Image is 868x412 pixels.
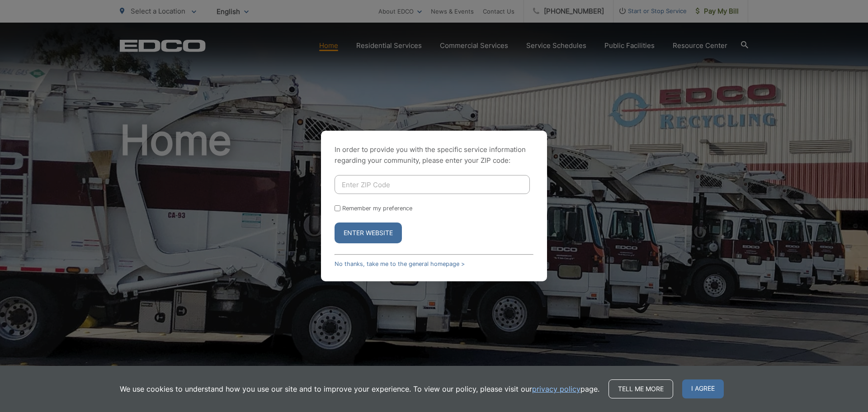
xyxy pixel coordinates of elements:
[682,379,724,398] span: I agree
[120,384,599,394] p: We use cookies to understand how you use our site and to improve your experience. To view our pol...
[532,384,580,394] a: privacy policy
[335,175,530,194] input: Enter ZIP Code
[335,260,465,267] a: No thanks, take me to the general homepage >
[342,205,412,212] label: Remember my preference
[609,379,673,398] a: Tell me more
[335,223,402,243] button: Enter Website
[335,144,533,166] p: In order to provide you with the specific service information regarding your community, please en...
